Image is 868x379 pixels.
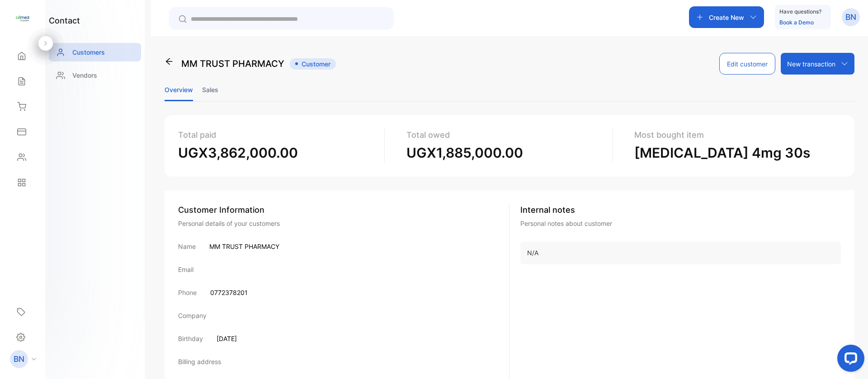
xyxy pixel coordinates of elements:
p: [DATE] [217,334,237,343]
p: Name [178,242,196,251]
div: Customer Information [178,204,509,216]
p: Internal notes [520,204,841,216]
p: Vendors [72,70,97,80]
span: Customer [290,58,336,70]
iframe: LiveChat chat widget [830,341,868,379]
p: MM TRUST PHARMACY [181,57,284,70]
p: Total paid [178,129,377,141]
p: [MEDICAL_DATA] 4mg 30s [634,143,834,163]
p: Phone [178,288,197,297]
p: BN [845,11,856,23]
p: Billing address [178,357,221,366]
p: Have questions? [779,7,821,16]
button: Edit customer [719,53,775,75]
span: UGX3,862,000.00 [178,145,298,161]
p: Email [178,265,193,274]
p: Birthday [178,334,203,343]
p: Customers [72,47,105,57]
li: Overview [165,78,193,101]
p: Personal notes about customer [520,219,841,228]
p: N/A [527,248,834,257]
button: BN [842,6,860,28]
button: Create New [689,6,764,28]
p: MM TRUST PHARMACY [209,242,279,251]
p: Company [178,311,207,320]
p: BN [14,353,24,365]
p: New transaction [787,59,835,69]
p: Most bought item [634,129,834,141]
p: 0772378201 [210,288,248,297]
a: Customers [49,43,141,61]
li: Sales [202,78,218,101]
h1: contact [49,14,80,27]
a: Book a Demo [779,19,814,26]
div: Personal details of your customers [178,219,509,228]
a: Vendors [49,66,141,84]
span: UGX1,885,000.00 [406,145,523,161]
img: logo [16,12,29,25]
p: Total owed [406,129,605,141]
p: Create New [709,13,744,22]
